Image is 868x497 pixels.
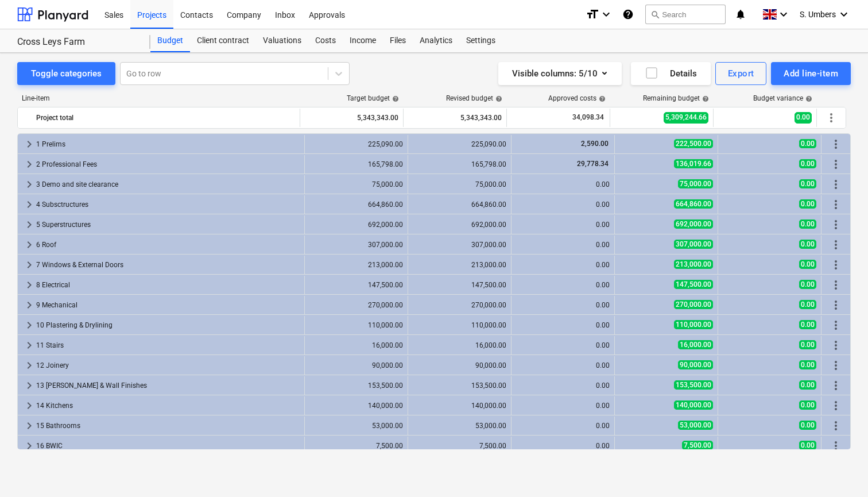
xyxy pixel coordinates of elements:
span: keyboard_arrow_right [22,338,36,352]
div: Valuations [256,29,308,52]
button: Export [715,62,767,85]
div: Analytics [413,29,459,52]
div: 11 Stairs [36,336,300,355]
span: 0.00 [799,441,816,450]
a: Files [383,29,413,52]
span: 7,500.00 [682,441,713,450]
div: 153,500.00 [413,382,506,390]
span: 2,590.00 [580,140,610,148]
div: 7,500.00 [413,442,506,450]
span: 0.00 [799,340,816,349]
div: 110,000.00 [413,321,506,329]
a: Budget [150,29,190,52]
span: 75,000.00 [678,179,713,188]
div: 1 Prelims [36,135,300,153]
div: Cross Leys Farm [17,36,137,48]
div: Line-item [17,94,301,102]
span: 0.00 [799,260,816,269]
div: 15 Bathrooms [36,417,300,435]
button: Toggle categories [17,62,115,85]
span: 270,000.00 [674,300,713,309]
div: 53,000.00 [309,422,403,430]
div: 0.00 [516,402,610,410]
span: 0.00 [799,240,816,249]
div: 4 Subsctructures [36,195,300,214]
div: 0.00 [516,241,610,249]
span: help [493,95,502,102]
span: More actions [829,178,843,191]
div: 153,500.00 [309,382,403,390]
span: More actions [829,238,843,252]
button: Details [631,62,711,85]
div: 140,000.00 [413,402,506,410]
div: 110,000.00 [309,321,403,329]
span: More actions [829,258,843,272]
iframe: Chat Widget [811,442,868,497]
span: keyboard_arrow_right [22,258,36,272]
span: 0.00 [799,280,816,289]
span: More actions [824,111,838,125]
span: More actions [829,399,843,413]
span: 0.00 [799,400,816,410]
span: keyboard_arrow_right [22,298,36,312]
span: keyboard_arrow_right [22,198,36,211]
div: 8 Electrical [36,276,300,294]
span: help [596,95,606,102]
span: 153,500.00 [674,380,713,390]
a: Client contract [190,29,256,52]
span: 0.00 [799,421,816,430]
div: 147,500.00 [413,281,506,289]
span: keyboard_arrow_right [22,439,36,453]
span: 307,000.00 [674,240,713,249]
div: 5 Superstructures [36,215,300,234]
span: 90,000.00 [678,360,713,369]
div: 5,343,343.00 [305,109,398,127]
i: keyboard_arrow_down [777,7,790,21]
div: 213,000.00 [413,261,506,269]
span: 147,500.00 [674,280,713,289]
div: Toggle categories [31,66,102,81]
span: More actions [829,419,843,433]
div: 270,000.00 [309,301,403,309]
div: Add line-item [784,66,838,81]
a: Income [343,29,383,52]
div: 10 Plastering & Drylining [36,316,300,334]
span: keyboard_arrow_right [22,238,36,252]
span: 53,000.00 [678,421,713,430]
span: 222,500.00 [674,139,713,148]
span: keyboard_arrow_right [22,399,36,413]
div: 213,000.00 [309,261,403,269]
div: Target budget [347,94,399,102]
span: More actions [829,359,843,372]
div: 2 Professional Fees [36,155,300,174]
span: 0.00 [799,159,816,168]
span: 5,309,244.66 [664,112,708,123]
i: keyboard_arrow_down [599,7,613,21]
span: More actions [829,137,843,151]
div: 692,000.00 [309,221,403,229]
div: 13 [PERSON_NAME] & Wall Finishes [36,376,300,395]
div: 307,000.00 [309,241,403,249]
div: 14 Kitchens [36,396,300,415]
button: Visible columns:5/10 [498,62,622,85]
span: 213,000.00 [674,260,713,269]
span: keyboard_arrow_right [22,178,36,191]
span: More actions [829,338,843,352]
span: More actions [829,298,843,312]
div: 140,000.00 [309,402,403,410]
span: keyboard_arrow_right [22,359,36,372]
div: 5,343,343.00 [408,109,502,127]
i: keyboard_arrow_down [837,7,851,21]
span: More actions [829,278,843,292]
span: 0.00 [795,112,812,123]
span: keyboard_arrow_right [22,218,36,232]
div: 225,090.00 [413,140,506,148]
span: search [650,10,660,19]
span: 0.00 [799,199,816,209]
div: Settings [459,29,502,52]
span: More actions [829,157,843,171]
button: Add line-item [771,62,851,85]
